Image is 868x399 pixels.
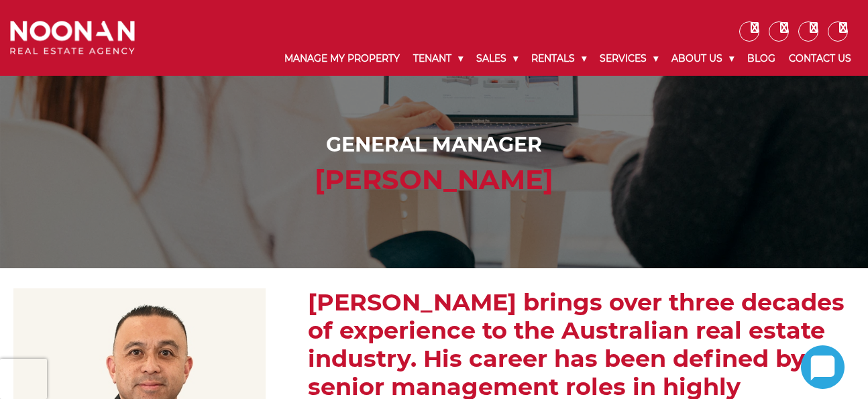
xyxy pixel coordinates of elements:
a: Rentals [525,42,593,76]
img: Noonan Real Estate Agency [10,21,135,56]
a: Tenant [406,42,470,76]
a: Contact Us [782,42,858,76]
h2: [PERSON_NAME] [13,164,855,196]
a: Sales [470,42,525,76]
a: Blog [741,42,782,76]
a: About Us [665,42,741,76]
a: Manage My Property [278,42,406,76]
h1: General Manager [13,133,855,157]
a: Services [593,42,665,76]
